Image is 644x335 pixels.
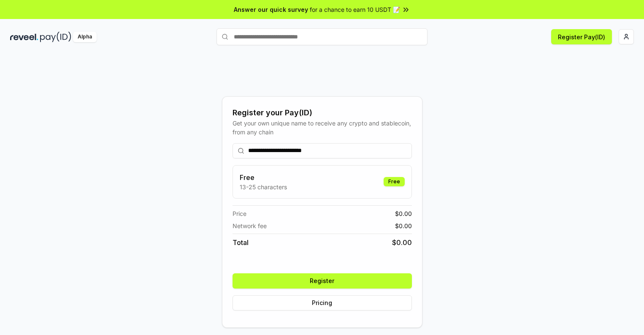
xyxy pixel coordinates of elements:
[40,32,71,42] img: pay_id
[10,32,38,42] img: reveel_dark
[233,221,267,230] span: Network fee
[395,221,412,230] span: $ 0.00
[233,107,412,119] div: Register your Pay(ID)
[233,119,412,136] div: Get your own unique name to receive any crypto and stablecoin, from any chain
[234,5,308,14] span: Answer our quick survey
[73,32,97,42] div: Alpha
[395,209,412,218] span: $ 0.00
[240,172,287,182] h3: Free
[551,29,612,44] button: Register Pay(ID)
[240,182,287,191] p: 13-25 characters
[233,237,249,248] span: Total
[310,5,400,14] span: for a chance to earn 10 USDT 📝
[233,209,246,218] span: Price
[233,295,412,310] button: Pricing
[392,237,412,248] span: $ 0.00
[233,273,412,289] button: Register
[384,177,405,186] div: Free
